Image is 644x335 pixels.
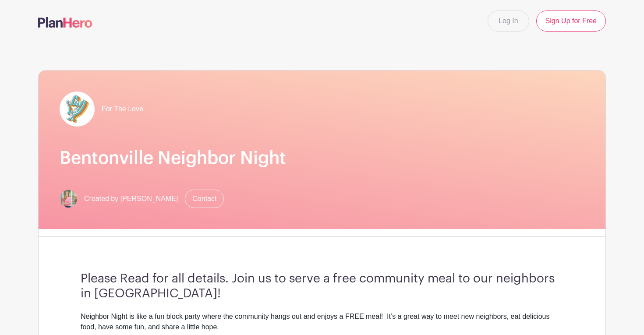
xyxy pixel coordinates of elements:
[185,190,224,208] a: Contact
[488,11,529,32] a: Log In
[81,272,563,301] h3: Please Read for all details. Join us to serve a free community meal to our neighbors in [GEOGRAPH...
[38,17,92,28] img: logo-507f7623f17ff9eddc593b1ce0a138ce2505c220e1c5a4e2b4648c50719b7d32.svg
[536,11,606,32] a: Sign Up for Free
[60,92,95,127] img: pageload-spinner.gif
[60,190,77,208] img: 2x2%20headshot.png
[84,194,178,204] span: Created by [PERSON_NAME]
[60,148,584,169] h1: Bentonville Neighbor Night
[102,104,143,114] span: For The Love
